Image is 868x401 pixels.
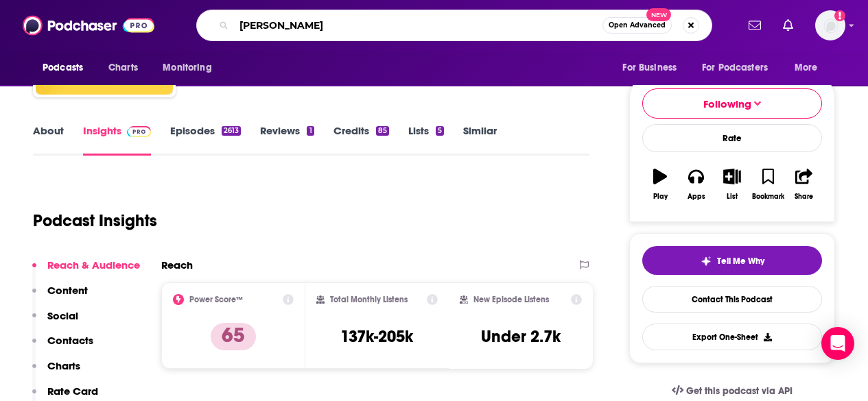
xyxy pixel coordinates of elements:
h2: New Episode Listens [473,295,549,304]
a: Show notifications dropdown [777,14,799,37]
button: Contacts [32,334,93,359]
div: 2613 [222,126,241,136]
img: User Profile [815,10,845,40]
a: Lists5 [408,124,444,156]
span: More [795,58,818,77]
button: Apps [678,160,714,209]
h2: Total Monthly Listens [330,295,408,304]
p: Content [47,284,88,297]
span: Tell Me Why [717,256,764,267]
button: Following [642,88,822,119]
button: Play [642,160,678,209]
img: tell me why sparkle [701,256,712,267]
a: Similar [463,124,497,156]
span: For Podcasters [702,58,768,77]
h2: Reach [161,258,193,271]
a: InsightsPodchaser Pro [83,124,151,156]
div: List [727,193,738,201]
span: Charts [108,58,138,77]
div: Rate [642,124,822,152]
span: Podcasts [43,58,83,77]
span: Get this podcast via API [686,385,793,397]
button: Social [32,309,78,335]
button: open menu [613,55,694,81]
div: Bookmark [752,193,784,201]
div: Share [795,193,813,201]
span: For Business [622,58,677,77]
h1: Podcast Insights [33,210,157,231]
a: Reviews1 [260,124,314,156]
span: Following [703,97,751,110]
img: Podchaser - Follow, Share and Rate Podcasts [23,12,154,38]
a: About [33,124,64,156]
button: Export One-Sheet [642,324,822,350]
button: Share [786,160,822,209]
h3: Under 2.7k [481,326,561,347]
a: Credits85 [333,124,389,156]
button: open menu [785,55,835,81]
button: Show profile menu [815,10,845,40]
h2: Power Score™ [189,295,243,304]
button: Reach & Audience [32,258,140,284]
button: Bookmark [750,160,786,209]
div: 1 [307,126,314,136]
p: 65 [211,323,256,350]
p: Social [47,309,78,322]
div: Search podcasts, credits, & more... [196,10,712,41]
div: Play [653,193,668,201]
button: open menu [153,55,229,81]
input: Search podcasts, credits, & more... [234,14,602,36]
button: Charts [32,359,80,385]
button: tell me why sparkleTell Me Why [642,246,822,275]
span: Monitoring [163,58,211,77]
div: 5 [436,126,444,136]
span: New [646,8,671,21]
a: Show notifications dropdown [743,14,766,37]
a: Episodes2613 [170,124,241,156]
a: Contact This Podcast [642,286,822,313]
svg: Add a profile image [834,10,845,21]
p: Charts [47,359,80,372]
button: Content [32,284,88,309]
p: Contacts [47,334,93,347]
button: open menu [693,55,788,81]
button: open menu [33,55,101,81]
button: Open AdvancedNew [602,17,672,34]
p: Reach & Audience [47,258,140,271]
div: Open Intercom Messenger [821,327,854,360]
p: Rate Card [47,385,98,398]
h3: 137k-205k [340,326,413,347]
img: Podchaser Pro [127,126,151,137]
div: Apps [688,193,705,201]
div: 85 [376,126,389,136]
a: Charts [99,55,146,81]
button: List [714,160,750,209]
span: Open Advanced [609,22,666,29]
span: Logged in as megcassidy [815,10,845,40]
